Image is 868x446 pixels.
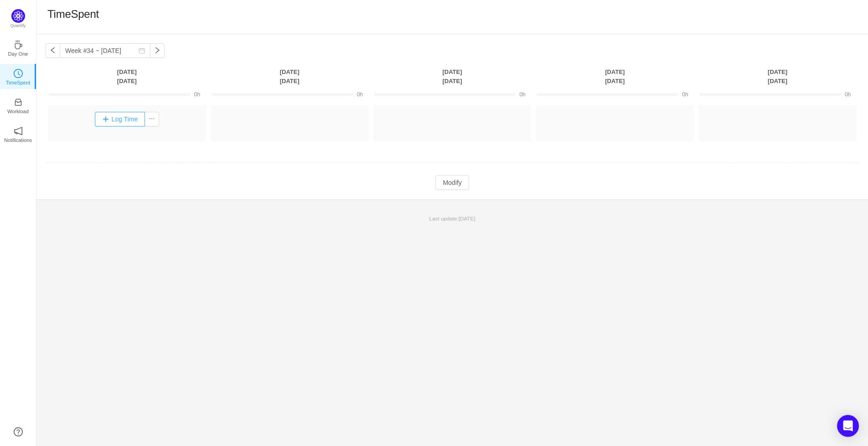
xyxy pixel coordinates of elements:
p: Notifications [4,136,32,144]
p: Day One [8,50,28,58]
input: Select a week [60,43,150,58]
button: Modify [435,175,469,190]
p: TimeSpent [6,79,31,87]
th: [DATE] [DATE] [208,67,371,86]
th: [DATE] [DATE] [696,67,859,86]
p: Workload [7,107,29,115]
button: Log Time [95,112,145,126]
button: icon: right [150,43,165,58]
h1: TimeSpent [47,7,99,21]
span: Last update: [429,215,475,221]
i: icon: notification [14,126,23,136]
i: icon: calendar [139,47,145,54]
button: icon: left [46,43,60,58]
i: icon: inbox [14,98,23,107]
span: 0h [845,91,851,98]
a: icon: question-circle [14,427,23,436]
span: 0h [194,91,200,98]
div: Open Intercom Messenger [837,415,859,437]
a: icon: notificationNotifications [14,129,23,138]
th: [DATE] [DATE] [46,67,208,86]
p: Quantify [10,23,26,29]
i: icon: coffee [14,40,23,49]
button: icon: ellipsis [145,112,159,126]
img: Quantify [11,9,25,23]
th: [DATE] [DATE] [371,67,534,86]
span: 0h [682,91,688,98]
i: icon: clock-circle [14,69,23,78]
span: 0h [519,91,525,98]
a: icon: clock-circleTimeSpent [14,72,23,81]
a: icon: inboxWorkload [14,100,23,110]
th: [DATE] [DATE] [533,67,696,86]
span: [DATE] [459,215,475,221]
span: 0h [357,91,363,98]
a: icon: coffeeDay One [14,43,23,52]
